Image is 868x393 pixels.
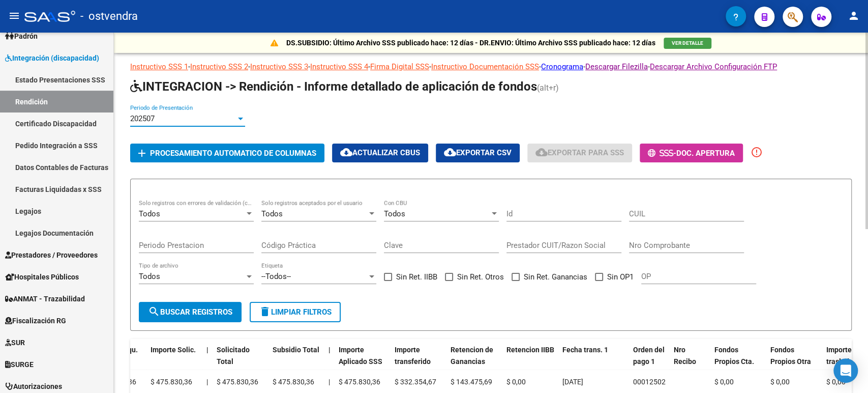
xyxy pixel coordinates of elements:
span: Fondos Propios Otra Cta. [770,346,811,377]
span: Hospitales Públicos [5,271,79,283]
datatable-header-cell: Solicitado Total [213,339,268,384]
span: Exportar para SSS [535,148,624,157]
span: | [206,346,208,354]
span: Todos [139,209,160,218]
button: Limpiar filtros [250,302,341,322]
span: Nro Recibo [674,346,696,366]
span: Doc. Apertura [676,149,735,158]
datatable-header-cell: | [202,339,213,384]
span: SURGE [5,359,34,370]
mat-icon: cloud_download [444,146,456,158]
mat-icon: search [148,305,160,318]
span: Fondos Propios Cta. Disca. [714,346,754,377]
span: $ 475.830,36 [273,378,314,386]
span: Buscar registros [148,307,232,317]
span: | [206,378,208,386]
span: Autorizaciones [5,381,62,392]
a: Descargar Filezilla [585,62,648,71]
button: Exportar para SSS [527,144,632,162]
span: Actualizar CBUs [340,148,420,157]
button: Actualizar CBUs [332,144,428,162]
a: Descargar Archivo Configuración FTP [650,62,777,71]
span: Procesamiento automatico de columnas [150,149,316,158]
span: | [328,378,330,386]
button: Procesamiento automatico de columnas [130,144,324,162]
span: --Todos-- [261,272,291,281]
span: Importe Solic. [151,346,196,354]
span: Exportar CSV [444,148,512,157]
span: $ 475.830,36 [217,378,258,386]
datatable-header-cell: Subsidio Total [268,339,324,384]
span: Sin OP1 [607,271,634,283]
span: $ 0,00 [714,378,734,386]
a: Instructivo SSS 3 [250,62,308,71]
datatable-header-cell: Retencion IIBB [502,339,558,384]
a: Cronograma [541,62,583,71]
button: VER DETALLE [664,38,711,49]
p: - - - - - - - - [130,61,852,72]
span: 202507 [130,114,155,123]
span: 00012502 [633,378,666,386]
a: Instructivo Documentación SSS [431,62,539,71]
span: Subsidio Total [273,346,319,354]
mat-icon: delete [259,305,271,318]
span: Sin Ret. Otros [457,271,504,283]
span: Solicitado Total [217,346,250,366]
datatable-header-cell: Orden del pago 1 [629,339,670,384]
p: DS.SUBSIDIO: Último Archivo SSS publicado hace: 12 días - DR.ENVIO: Último Archivo SSS publicado ... [286,37,655,48]
button: Exportar CSV [436,144,520,162]
datatable-header-cell: Importe Solic. [146,339,202,384]
button: -Doc. Apertura [640,144,743,162]
span: Prestadores / Proveedores [5,249,98,261]
mat-icon: error_outline [751,146,763,158]
span: Sin Ret. IIBB [396,271,437,283]
span: ANMAT - Trazabilidad [5,293,85,304]
span: $ 475.830,36 [151,378,192,386]
span: $ 0,00 [826,378,846,386]
span: Todos [139,272,160,281]
datatable-header-cell: Nro Recibo [670,339,710,384]
a: Instructivo SSS 2 [190,62,248,71]
span: | [328,346,331,354]
a: Instructivo SSS 4 [310,62,368,71]
span: - ostvendra [80,5,138,27]
datatable-header-cell: Retencion de Ganancias [446,339,502,384]
span: Integración (discapacidad) [5,52,99,64]
span: Todos [384,209,405,218]
div: Open Intercom Messenger [833,358,858,383]
mat-icon: cloud_download [340,146,352,158]
span: $ 0,00 [770,378,790,386]
mat-icon: add [136,147,148,159]
mat-icon: person [848,10,860,22]
span: Importe Aplicado SSS [339,346,382,366]
span: Orden del pago 1 [633,346,665,366]
span: Todos [261,209,283,218]
span: $ 332.354,67 [395,378,436,386]
a: Firma Digital SSS [370,62,429,71]
datatable-header-cell: Fondos Propios Otra Cta. [766,339,822,384]
mat-icon: menu [8,10,20,22]
span: Fiscalización RG [5,315,66,326]
span: SUR [5,337,25,348]
span: [DATE] [562,378,583,386]
datatable-header-cell: Importe transferido [391,339,446,384]
span: Sin Ret. Ganancias [524,271,587,283]
datatable-header-cell: | [324,339,335,384]
datatable-header-cell: Fecha trans. 1 [558,339,629,384]
span: VER DETALLE [672,40,703,46]
span: $ 143.475,69 [451,378,492,386]
mat-icon: cloud_download [535,146,548,158]
span: $ 0,00 [506,378,526,386]
span: Importe transferido [395,346,431,366]
span: Retencion IIBB [506,346,554,354]
span: Importe Liqu. [95,346,138,354]
span: - [648,149,676,158]
span: Fecha trans. 1 [562,346,608,354]
a: Instructivo SSS 1 [130,62,188,71]
span: Importe trasladado [826,346,861,366]
button: Buscar registros [139,302,242,322]
span: Retencion de Ganancias [451,346,493,366]
span: $ 475.830,36 [339,378,380,386]
span: (alt+r) [537,83,559,93]
span: Limpiar filtros [259,307,332,317]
